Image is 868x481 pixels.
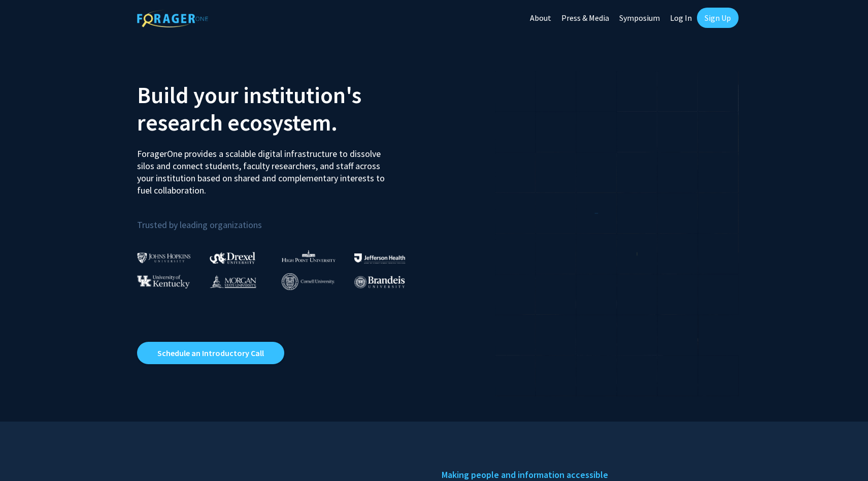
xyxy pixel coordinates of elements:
[354,276,405,288] img: Brandeis University
[137,81,426,136] h2: Build your institution's research ecosystem.
[282,273,335,290] img: Cornell University
[137,342,284,364] a: Opens in a new tab
[137,252,191,263] img: Johns Hopkins University
[137,275,190,288] img: University of Kentucky
[137,140,392,197] p: ForagerOne provides a scalable digital infrastructure to dissolve silos and connect students, fac...
[697,8,739,28] a: Sign Up
[354,253,405,263] img: Thomas Jefferson University
[137,10,208,27] img: ForagerOne Logo
[210,252,255,264] img: Drexel University
[282,250,336,262] img: High Point University
[210,275,256,288] img: Morgan State University
[137,205,426,233] p: Trusted by leading organizations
